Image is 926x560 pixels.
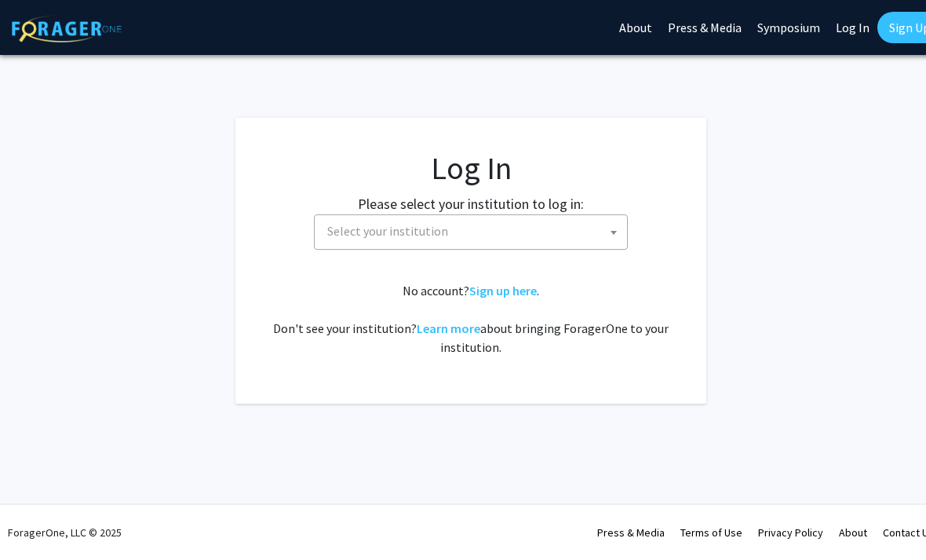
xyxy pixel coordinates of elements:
[597,525,665,540] a: Press & Media
[469,283,537,298] a: Sign up here
[8,505,122,560] div: ForagerOne, LLC © 2025
[680,525,742,540] a: Terms of Use
[327,223,448,239] span: Select your institution
[417,320,480,336] a: Learn more about bringing ForagerOne to your institution
[321,215,627,247] span: Select your institution
[267,149,675,187] h1: Log In
[358,193,584,214] label: Please select your institution to log in:
[314,214,628,250] span: Select your institution
[12,15,122,42] img: ForagerOne Logo
[12,489,67,548] iframe: Chat
[267,281,675,357] div: No account? . Don't see your institution? about bringing ForagerOne to your institution.
[839,525,867,540] a: About
[758,525,823,540] a: Privacy Policy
